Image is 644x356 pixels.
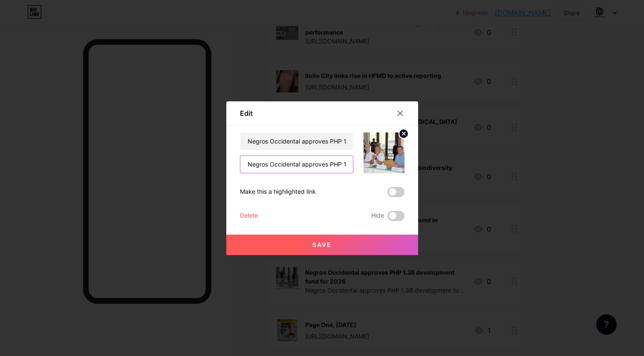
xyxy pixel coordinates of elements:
div: Make this a highlighted link [240,187,316,197]
span: Save [312,241,332,248]
button: Save [226,235,418,255]
input: Title [240,133,353,150]
img: link_thumbnail [364,132,404,173]
input: URL [240,156,353,173]
div: Edit [240,108,253,118]
span: Hide [371,211,384,221]
div: Delete [240,211,258,221]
